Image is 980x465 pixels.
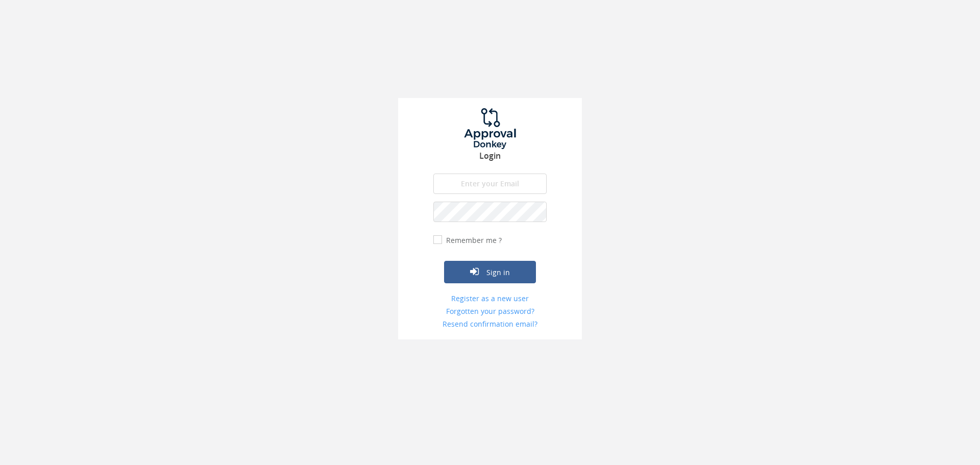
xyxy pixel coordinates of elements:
button: Sign in [444,261,536,283]
label: Remember me ? [444,235,502,246]
a: Resend confirmation email? [433,319,547,329]
a: Forgotten your password? [433,306,547,316]
a: Register as a new user [433,293,547,304]
img: logo.png [452,108,528,149]
h3: Login [398,152,582,161]
input: Enter your Email [433,174,547,194]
